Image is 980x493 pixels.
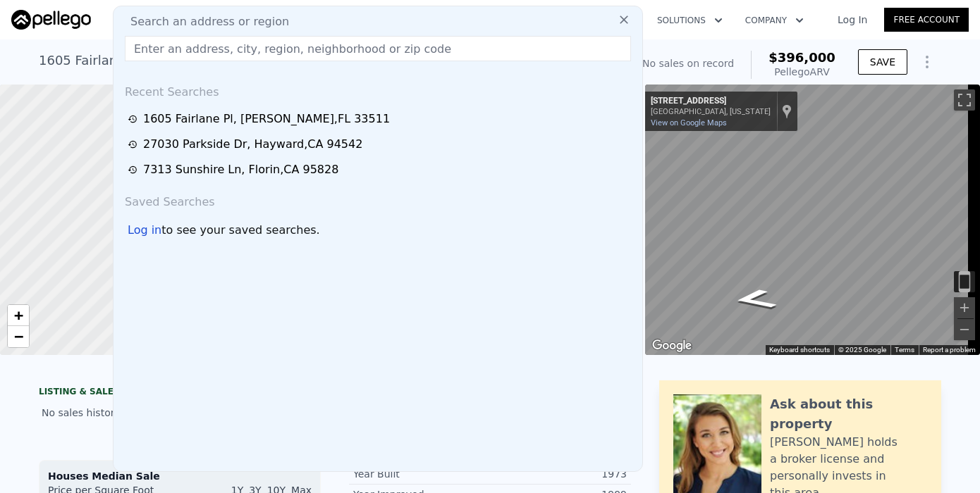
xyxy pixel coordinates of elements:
a: Show location on map [782,104,792,119]
path: Go East, Fairlane Pl [715,284,795,314]
button: Show Options [913,48,941,76]
img: Pellego [11,10,91,30]
a: View on Google Maps [651,118,727,127]
button: SAVE [858,49,907,75]
div: Off Market. No sales on record [584,56,734,70]
div: 7313 Sunshire Ln , Florin , CA 95828 [143,161,338,178]
div: Recent Searches [119,73,637,106]
div: Saved Searches [119,182,637,216]
div: Street View [645,85,980,355]
a: 7313 Sunshire Ln, Florin,CA 95828 [128,161,632,178]
span: − [14,327,23,345]
div: No sales history record for this property. [39,400,321,425]
div: 27030 Parkside Dr , Hayward , CA 94542 [143,136,362,153]
div: LISTING & SALE HISTORY [39,386,321,400]
button: Toggle motion tracking [954,271,975,292]
span: to see your saved searches. [161,222,319,239]
button: Company [734,8,815,33]
a: Zoom in [8,305,29,326]
a: Open this area in Google Maps (opens a new window) [649,337,695,355]
a: Terms (opens in new tab) [895,346,914,354]
button: Keyboard shortcuts [769,345,830,355]
button: Solutions [646,8,734,33]
div: Pellego ARV [768,65,835,79]
div: Year Built [353,467,490,481]
button: Toggle fullscreen view [954,89,975,111]
div: 1605 Fairlane Pl , [PERSON_NAME] , FL 33511 [143,111,390,127]
input: Enter an address, city, region, neighborhood or zip code [125,36,631,61]
div: [STREET_ADDRESS] [651,96,771,107]
div: Houses Median Sale [48,469,312,483]
button: Zoom in [954,297,975,318]
a: Zoom out [8,326,29,347]
button: Zoom out [954,319,975,340]
a: Free Account [884,8,969,32]
div: Log in [128,222,161,239]
img: Google [649,337,695,355]
div: [GEOGRAPHIC_DATA], [US_STATE] [651,107,771,116]
span: + [14,306,23,324]
span: $396,000 [768,50,835,65]
a: Report a problem [923,346,976,354]
div: 1973 [490,467,627,481]
span: © 2025 Google [838,346,886,354]
a: 1605 Fairlane Pl, [PERSON_NAME],FL 33511 [128,111,632,127]
a: Log In [821,13,884,27]
div: Ask about this property [770,394,927,434]
div: Map [645,85,980,355]
a: 27030 Parkside Dr, Hayward,CA 94542 [128,136,632,153]
div: 1605 Fairlane Pl , [PERSON_NAME] , FL 33511 [39,51,321,70]
span: Search an address or region [119,13,289,30]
